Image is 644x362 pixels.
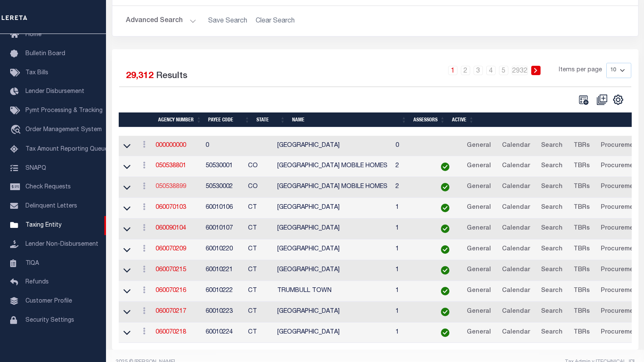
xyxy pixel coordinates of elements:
a: 3 [474,66,483,75]
a: General [463,180,495,194]
td: 60010220 [202,239,245,260]
i: travel_explore [10,125,24,136]
button: Advanced Search [126,13,196,29]
a: 060070216 [156,288,186,294]
a: Calendar [498,243,534,256]
a: Procurement [597,139,644,153]
th: Name: activate to sort column ascending [289,112,410,127]
a: Procurement [597,222,644,236]
a: Calendar [498,201,534,215]
a: Search [537,160,566,173]
span: Order Management System [25,127,102,133]
td: 60010222 [202,281,245,302]
td: CT [245,281,274,302]
td: [GEOGRAPHIC_DATA] MOBILE HOMES [274,156,392,177]
span: Tax Bills [25,70,48,76]
td: TRUMBULL TOWN [274,281,392,302]
a: Procurement [597,284,644,298]
td: 50530001 [202,156,245,177]
a: TBRs [570,305,594,319]
a: General [463,305,495,319]
td: 60010221 [202,260,245,281]
a: TBRs [570,326,594,340]
td: 0 [202,136,245,157]
a: Search [537,201,566,215]
td: 60010106 [202,198,245,219]
td: CT [245,323,274,343]
a: Search [537,264,566,277]
a: 4 [486,66,496,75]
a: 060070209 [156,246,186,252]
a: Calendar [498,222,534,236]
a: 060070217 [156,309,186,314]
td: 2 [392,177,431,198]
a: TBRs [570,264,594,277]
a: Procurement [597,264,644,277]
img: check-icon-green.svg [441,308,449,316]
a: General [463,284,495,298]
span: Check Requests [25,184,71,190]
td: 50530002 [202,177,245,198]
a: Procurement [597,180,644,194]
span: 29,312 [126,72,153,81]
a: General [463,326,495,340]
a: TBRs [570,139,594,153]
td: CT [245,260,274,281]
a: TBRs [570,160,594,173]
a: Calendar [498,160,534,173]
a: Calendar [498,284,534,298]
a: TBRs [570,243,594,256]
a: 050538899 [156,184,186,190]
a: Search [537,139,566,153]
td: CT [245,198,274,219]
td: CT [245,219,274,239]
td: CT [245,239,274,260]
a: Procurement [597,305,644,319]
span: TIQA [25,260,39,266]
td: 0 [392,136,431,157]
td: CO [245,156,274,177]
td: CT [245,302,274,323]
td: 1 [392,323,431,343]
td: 1 [392,281,431,302]
a: General [463,264,495,277]
a: General [463,201,495,215]
a: Calendar [498,180,534,194]
a: Procurement [597,160,644,173]
td: 1 [392,198,431,219]
td: 1 [392,239,431,260]
img: check-icon-green.svg [441,224,449,233]
td: 1 [392,219,431,239]
a: TBRs [570,201,594,215]
th: Payee Code: activate to sort column ascending [205,112,253,127]
td: [GEOGRAPHIC_DATA] [274,302,392,323]
a: 1 [448,66,457,75]
td: [GEOGRAPHIC_DATA] [274,219,392,239]
th: Active: activate to sort column ascending [449,112,477,127]
a: 2932 [512,66,528,75]
a: Calendar [498,326,534,340]
span: Items per page [559,66,602,75]
a: TBRs [570,284,594,298]
a: General [463,243,495,256]
a: 060070215 [156,267,186,273]
a: Search [537,222,566,236]
td: 2 [392,156,431,177]
label: Results [156,70,187,83]
a: Search [537,284,566,298]
a: Procurement [597,243,644,256]
td: 1 [392,302,431,323]
a: Calendar [498,264,534,277]
td: CO [245,177,274,198]
a: Calendar [498,305,534,319]
a: 060070103 [156,205,186,210]
a: TBRs [570,180,594,194]
img: check-icon-green.svg [441,204,449,212]
th: Agency Number: activate to sort column ascending [155,112,205,127]
td: [GEOGRAPHIC_DATA] [274,260,392,281]
a: 050538801 [156,163,186,169]
span: Tax Amount Reporting Queue [25,146,108,152]
a: Search [537,326,566,340]
span: Lender Non-Disbursement [25,241,98,247]
span: Bulletin Board [25,51,65,57]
